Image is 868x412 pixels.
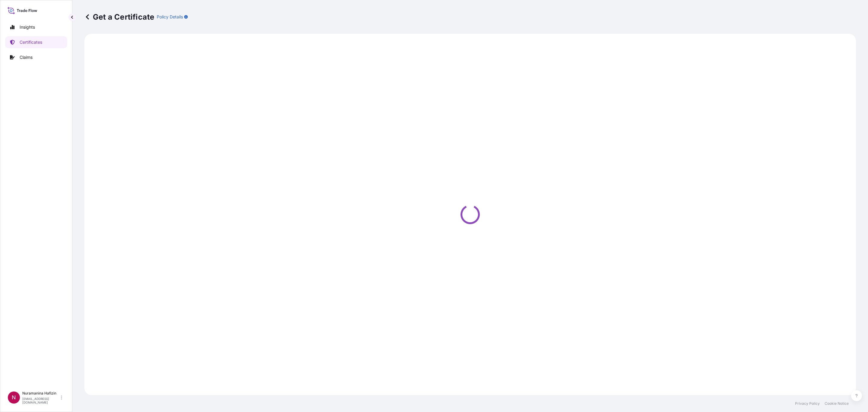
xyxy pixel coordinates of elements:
a: Insights [5,21,67,33]
div: Loading [88,37,852,391]
p: Get a Certificate [84,12,154,22]
p: Insights [20,24,35,30]
span: N [12,395,16,401]
a: Certificates [5,36,67,48]
a: Privacy Policy [795,401,820,406]
p: Claims [20,54,33,60]
p: Policy Details [157,14,183,20]
a: Cookie Notice [825,401,849,406]
p: [EMAIL_ADDRESS][DOMAIN_NAME] [22,397,60,404]
a: Claims [5,51,67,63]
p: Nuramanina Hafizin [22,391,60,396]
p: Certificates [20,39,42,45]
